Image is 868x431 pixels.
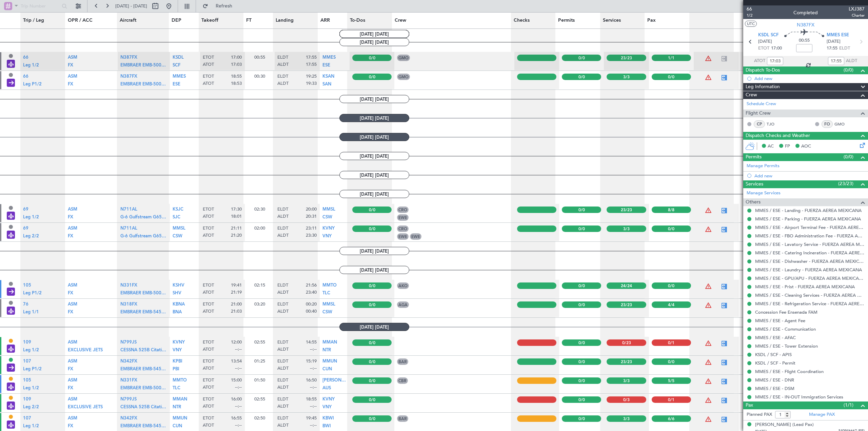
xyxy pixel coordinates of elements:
[173,340,185,345] span: KVNY
[322,407,332,411] a: VNY
[173,380,187,385] a: MMTO
[68,397,77,401] span: ASM
[173,418,187,423] a: MMUN
[173,348,182,352] span: VNY
[68,283,77,288] span: ASM
[277,62,289,68] span: ALDT
[23,209,28,214] a: 69
[120,17,136,24] span: Aircraft
[120,418,137,423] a: N342FX
[322,207,335,212] span: MMSL
[339,30,409,38] span: [DATE] [DATE]
[23,426,39,430] a: Leg 1/2
[771,45,782,52] span: 17:00
[68,63,73,67] span: FX
[68,386,73,390] span: FX
[173,304,185,309] a: KBNA
[120,55,137,60] span: N387FX
[173,207,183,212] span: KSJC
[120,285,137,290] a: N331FX
[68,209,77,214] a: ASM
[120,215,170,219] span: G-6 Gulfstream G650ER
[68,361,77,366] a: ASM
[23,405,39,409] span: Leg 2/2
[68,312,73,316] a: FX
[793,9,818,16] div: Completed
[68,405,103,409] span: EXCLUSIVE JETS
[322,350,331,354] a: NTR
[173,234,182,238] span: CSW
[322,82,331,86] span: SAN
[755,216,861,222] a: MMES / ESE - Parking - FUERZA AEREA MEXICANA
[339,38,409,46] span: [DATE] [DATE]
[68,416,77,420] span: ASM
[322,426,331,430] a: BWI
[23,380,31,385] a: 105
[747,163,780,170] a: Manage Permits
[755,258,865,264] a: MMES / ESE - Dishwasher - FUERZA AEREA MEXICANA
[755,309,817,315] a: Concession Fee Ensenada FAM
[322,293,330,297] a: TLC
[755,326,816,332] a: MMES / ESE - Communication
[173,302,185,307] span: KBNA
[797,21,814,28] span: N387FX
[68,84,73,88] a: FX
[755,386,794,391] a: MMES / ESE - DSM
[173,342,185,347] a: KVNY
[322,285,337,290] a: MMTO
[203,55,214,61] span: ETOT
[277,55,288,61] span: ELDT
[755,233,865,239] a: MMES / ESE - FBO Administration Fee - FUERZA AEREA MEXICANA
[23,342,31,347] a: 109
[747,5,752,13] span: 66
[755,284,855,290] a: MMES / ESE - Prist - FUERZA AEREA MEXICANA
[755,335,796,340] a: MMES / ESE - AFAC
[23,283,31,288] span: 105
[120,405,176,409] span: CESSNA 525B Citation CJ3
[322,228,335,233] a: KVNY
[322,405,332,409] span: VNY
[754,58,765,64] span: ATOT
[827,45,837,52] span: 17:55
[68,55,77,60] span: ASM
[68,76,77,81] a: ASM
[23,418,31,423] a: 107
[322,424,331,428] span: BWI
[68,74,77,79] span: ASM
[322,342,337,347] a: MMAN
[120,226,137,231] span: N711AL
[827,32,849,39] span: MMES ESE
[120,397,137,401] span: N799JS
[322,236,332,240] a: VNY
[120,65,167,69] a: EMBRAER EMB-500 Phenom 100
[199,1,240,12] button: Refresh
[68,378,77,383] span: ASM
[120,388,167,392] a: EMBRAER EMB-500 Phenom 100
[23,293,42,297] a: Leg P1/2
[173,209,183,214] a: KSJC
[203,62,214,68] span: ATOT
[23,17,44,24] span: Trip / Leg
[120,310,188,314] span: EMBRAER EMB-545 Praetor 500
[173,285,184,290] a: KSHV
[68,310,73,314] span: FX
[173,226,185,231] span: MMSL
[120,380,137,385] a: N331FX
[23,386,39,390] span: Leg 1/2
[173,369,179,373] a: PBI
[755,267,862,273] a: MMES / ESE - Laundry - FUERZA AEREA MEXICANA
[120,283,137,288] span: N331FX
[322,215,332,219] span: CSW
[322,74,334,79] span: KSAN
[276,17,294,24] span: Landing
[799,37,810,44] span: 00:55
[68,291,73,295] span: FX
[322,359,337,364] span: MMUN
[68,380,77,385] a: ASM
[23,348,39,352] span: Leg 1/2
[173,57,184,62] a: KSDL
[322,226,335,231] span: KVNY
[839,45,850,52] span: ELDT
[23,378,31,383] span: 105
[68,359,77,364] span: ASM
